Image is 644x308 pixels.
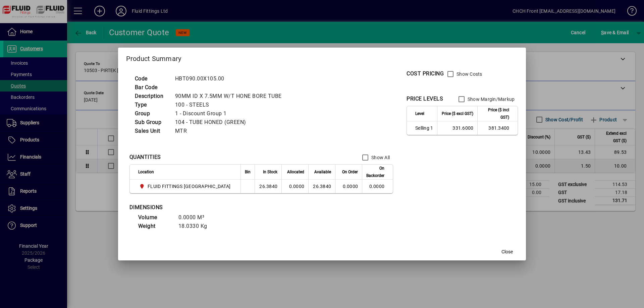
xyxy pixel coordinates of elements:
span: On Order [342,168,358,176]
td: 0.0000 [281,180,308,193]
span: Allocated [287,168,304,176]
td: Weight [135,222,175,231]
span: Close [501,248,513,255]
td: Code [131,74,172,83]
td: Bar Code [131,83,172,92]
td: Description [131,92,172,101]
div: COST PRICING [407,70,444,78]
td: 26.3840 [255,180,281,193]
td: Volume [135,213,175,222]
label: Show All [370,154,390,161]
td: 90MM ID X 7.5MM W/T HONE BORE TUBE [172,92,290,101]
td: 0.0000 M³ [175,213,215,222]
label: Show Costs [455,71,482,77]
td: 381.3400 [477,121,518,135]
td: MTR [172,127,290,135]
td: Sub Group [131,118,172,127]
span: Selling 1 [415,125,433,131]
span: On Backorder [366,165,384,179]
td: 100 - STEELS [172,101,290,109]
button: Close [496,246,518,258]
h2: Product Summary [118,48,526,67]
span: FLUID FITTINGS [GEOGRAPHIC_DATA] [148,183,230,190]
td: 26.3840 [308,180,335,193]
td: 0.0000 [362,180,393,193]
span: Bin [245,168,251,176]
span: Location [138,168,154,176]
label: Show Margin/Markup [466,96,515,103]
div: PRICE LEVELS [407,95,443,103]
div: QUANTITIES [129,153,161,161]
span: In Stock [263,168,277,176]
td: Type [131,101,172,109]
span: Price ($ incl GST) [482,106,509,121]
td: Sales Unit [131,127,172,135]
td: 104 - TUBE HONED (GREEN) [172,118,290,127]
td: 18.0330 Kg [175,222,215,231]
span: 0.0000 [343,184,358,189]
span: Available [314,168,331,176]
td: 331.6000 [437,121,477,135]
span: Price ($ excl GST) [442,110,473,117]
span: FLUID FITTINGS CHRISTCHURCH [138,182,233,190]
td: HBT090.00X105.00 [172,74,290,83]
span: Level [415,110,424,117]
td: 1 - Discount Group 1 [172,109,290,118]
td: Group [131,109,172,118]
div: DIMENSIONS [129,203,297,211]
